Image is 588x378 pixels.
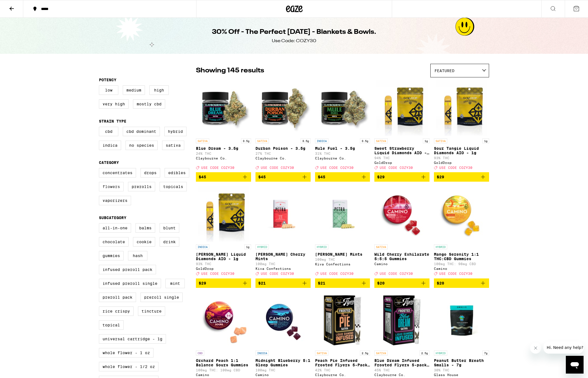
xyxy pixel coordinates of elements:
[196,152,251,155] p: 24% THC
[136,223,155,233] label: Balms
[160,182,187,191] label: Topicals
[99,306,134,316] label: Rice Crispy
[164,127,186,136] label: Hybrid
[99,99,129,109] label: Very High
[315,373,370,377] div: Claybourne Co.
[434,146,489,155] p: Sour Tangie Liquid Diamonds AIO - 1g
[439,166,472,169] span: USE CODE COZY30
[255,156,311,160] div: Claybourne Co.
[255,186,311,278] a: Open page for Petra Tart Cherry Mints from Kiva Confections
[380,166,413,169] span: USE CODE COZY30
[244,244,251,249] p: 1g
[160,237,179,247] label: Drink
[99,196,131,205] label: Vaporizers
[315,244,328,249] p: HYBRID
[196,252,251,261] p: [PERSON_NAME] Liquid Diamonds AIO - 1g
[140,293,183,302] label: Preroll Single
[434,138,447,143] p: SATIVA
[437,175,444,179] span: $29
[320,272,354,276] span: USE CODE COZY30
[434,373,489,377] div: Glass House
[255,292,311,348] img: Camino - Midnight Blueberry 5:1 Sleep Gummies
[374,138,388,143] p: SATIVA
[315,292,370,348] img: Claybourne Co. - Peach Pie Infused Frosted Flyers 5-Pack - 2.5g
[160,223,179,233] label: Blunt
[165,168,189,177] label: Edibles
[133,237,155,247] label: Cookie
[434,186,489,278] a: Open page for Mango Serenity 1:1 THC:CBD Gummies from Camino
[255,146,311,151] p: Durban Poison - 3.5g
[133,99,165,109] label: Mostly CBD
[99,223,131,233] label: All-In-One
[99,119,126,123] legend: Strain Type
[374,262,430,266] div: Camino
[315,80,370,136] img: Claybourne Co. - Mule Fuel - 3.5g
[434,368,489,372] p: 30% THC
[315,186,370,278] a: Open page for Petra Moroccan Mints from Kiva Confections
[436,80,487,136] img: GoldDrop - Sour Tangie Liquid Diamonds AIO - 1g
[196,267,251,270] div: GoldDrop
[196,368,251,372] p: 100mg THC: 100mg CBD
[377,175,385,179] span: $29
[255,358,311,367] p: Midnight Blueberry 5:1 Sleep Gummies
[99,320,124,330] label: Topical
[320,166,354,169] span: USE CODE COZY30
[165,279,185,288] label: Mint
[374,244,388,249] p: SATIVA
[315,138,328,143] p: INDICA
[315,146,370,151] p: Mule Fuel - 3.5g
[196,351,204,356] p: CBD
[434,252,489,261] p: Mango Serenity 1:1 THC:CBD Gummies
[374,368,430,372] p: 45% THC
[196,172,251,182] button: Add to bag
[198,186,249,242] img: GoldDrop - King Louis Liquid Diamonds AIO - 1g
[315,368,370,372] p: 42% THC
[196,373,251,377] div: Camino
[482,138,489,143] p: 1g
[196,138,209,143] p: SATIVA
[196,146,251,151] p: Blue Dream - 3.5g
[374,252,430,261] p: Wild Cherry Exhilarate 5:5:5 Gummies
[199,281,206,285] span: $29
[261,272,294,276] span: USE CODE COZY30
[255,267,311,270] div: Kiva Confections
[543,341,584,354] iframe: Message from company
[315,252,370,257] p: [PERSON_NAME] Mints
[261,166,294,169] span: USE CODE COZY30
[99,348,154,357] label: Whole Flower - 1 oz
[255,252,311,261] p: [PERSON_NAME] Cherry Mints
[434,80,489,172] a: Open page for Sour Tangie Liquid Diamonds AIO - 1g from GoldDrop
[315,278,370,288] button: Add to bag
[196,80,251,172] a: Open page for Blue Dream - 3.5g from Claybourne Co.
[318,281,325,285] span: $21
[315,80,370,172] a: Open page for Mule Fuel - 3.5g from Claybourne Co.
[196,358,251,367] p: Orchard Peach 1:1 Balance Sours Gummies
[99,85,118,95] label: Low
[255,244,269,249] p: HYBRID
[374,146,430,155] p: Sweet Strawberry Liquid Diamonds AIO - 1g
[315,358,370,367] p: Peach Pie Infused Frosted Flyers 5-Pack - 2.5g
[128,182,155,191] label: Prerolls
[374,358,430,367] p: Blue Dream Infused Frosted Flyers 5-pack 2.5g
[162,141,184,150] label: Sativa
[374,292,430,348] img: Claybourne Co. - Blue Dream Infused Frosted Flyers 5-pack 2.5g
[196,156,251,160] div: Claybourne Co.
[123,127,160,136] label: CBD Dominant
[434,172,489,182] button: Add to bag
[99,78,116,82] legend: Potency
[434,161,489,164] div: GoldDrop
[315,351,328,356] p: SATIVA
[376,80,428,136] img: GoldDrop - Sweet Strawberry Liquid Diamonds AIO - 1g
[99,251,124,260] label: Gummies
[241,138,251,143] p: 3.5g
[374,161,430,164] div: GoldDrop
[434,69,454,73] span: Featured
[255,172,311,182] button: Add to bag
[196,66,264,75] p: Showing 145 results
[434,267,489,270] div: Camino
[99,168,136,177] label: Concentrates
[360,138,370,143] p: 3.5g
[255,80,311,172] a: Open page for Durban Poison - 3.5g from Claybourne Co.
[439,272,472,276] span: USE CODE COZY30
[140,168,160,177] label: Drops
